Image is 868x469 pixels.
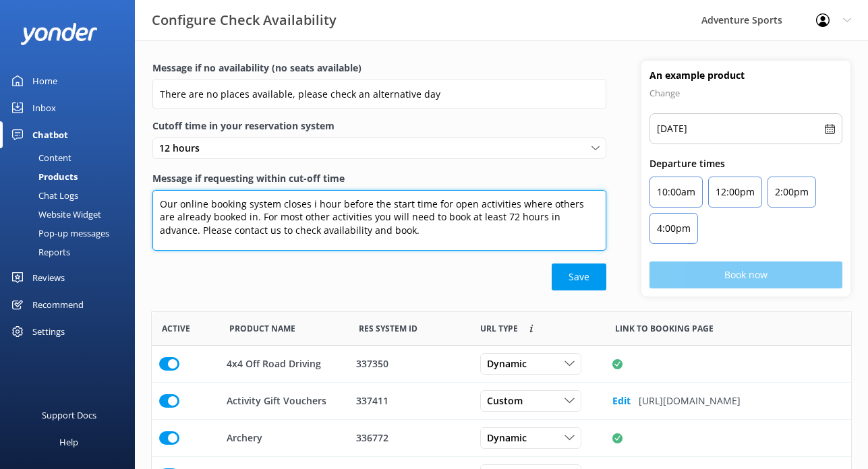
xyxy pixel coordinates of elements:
[32,94,56,121] div: Inbox
[32,264,65,291] div: Reviews
[20,23,98,45] img: yonder-white-logo.png
[8,148,135,167] a: Content
[8,205,135,224] a: Website Widget
[487,394,531,408] span: Custom
[227,431,262,445] p: Archery
[8,224,135,243] a: Pop-up messages
[8,224,109,243] div: Pop-up messages
[8,243,70,261] div: Reports
[639,394,741,408] p: [URL][DOMAIN_NAME]
[227,394,326,408] p: Activity Gift Vouchers
[657,220,691,237] p: 4:00pm
[649,156,842,171] p: Departure times
[152,420,851,457] div: row
[8,205,101,224] div: Website Widget
[152,119,606,133] label: Cutoff time in your reservation system
[152,61,606,75] label: Message if no availability (no seats available)
[359,322,417,335] span: Res System ID
[42,402,96,429] div: Support Docs
[229,322,295,335] span: Product Name
[612,394,631,408] b: Edit
[152,190,606,251] textarea: Our online booking system closes i hour before the start time for open activities where others ar...
[480,322,518,335] span: Link to booking page
[8,186,135,205] a: Chat Logs
[487,431,535,445] span: Dynamic
[152,383,851,420] div: row
[162,322,190,335] span: Active
[8,167,78,186] div: Products
[649,69,842,82] h4: An example product
[159,141,208,156] span: 12 hours
[8,186,78,205] div: Chat Logs
[152,9,337,31] h3: Configure Check Availability
[8,243,135,261] a: Reports
[356,431,463,445] div: 336772
[8,167,135,186] a: Products
[615,322,714,335] span: Link to booking page
[487,356,535,371] span: Dynamic
[657,121,687,137] p: [DATE]
[552,263,606,290] button: Save
[716,184,755,200] p: 12:00pm
[356,394,463,408] div: 337411
[152,79,606,109] input: Enter a message
[32,67,57,94] div: Home
[32,291,84,318] div: Recommend
[227,356,321,371] p: 4x4 Off Road Driving
[152,171,606,186] label: Message if requesting within cut-off time
[32,121,68,148] div: Chatbot
[59,429,78,456] div: Help
[152,346,851,383] div: row
[649,85,842,101] p: Change
[657,184,695,200] p: 10:00am
[775,184,809,200] p: 2:00pm
[356,356,463,371] div: 337350
[32,318,65,345] div: Settings
[8,148,71,167] div: Content
[612,387,631,414] button: Edit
